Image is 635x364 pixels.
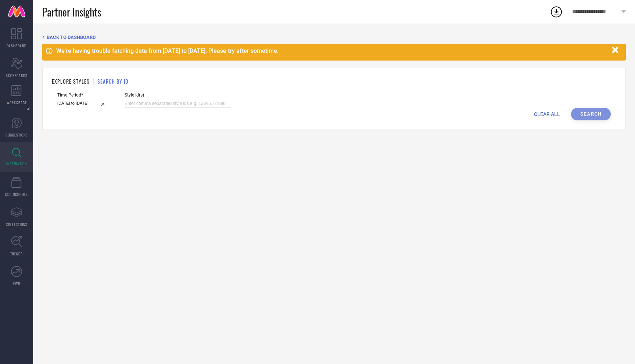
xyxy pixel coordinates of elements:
h1: SEARCH BY ID [97,77,128,85]
span: Style Id(s) [125,92,231,98]
span: Partner Insights [42,4,101,19]
span: COLLECTIONS [6,222,28,227]
span: WORKSPACE [7,100,27,105]
div: We're having trouble fetching data from [DATE] to [DATE]. Please try after sometime. [56,47,608,54]
span: BACK TO DASHBOARD [47,34,96,40]
div: Back TO Dashboard [42,34,626,40]
span: TRENDS [10,251,23,256]
span: CDC INSIGHTS [5,192,28,197]
input: Select time period [57,99,108,107]
span: SCORECARDS [6,73,28,78]
span: DASHBOARD [7,43,26,48]
input: Enter comma separated style ids e.g. 12345, 67890 [125,99,231,108]
span: FWD [13,281,20,286]
span: INSPIRATION [6,161,27,166]
span: CLEAR ALL [534,111,560,117]
span: SUGGESTIONS [6,132,28,138]
span: Time Period* [57,92,108,98]
h1: EXPLORE STYLES [52,77,90,85]
div: Open download list [550,5,563,18]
